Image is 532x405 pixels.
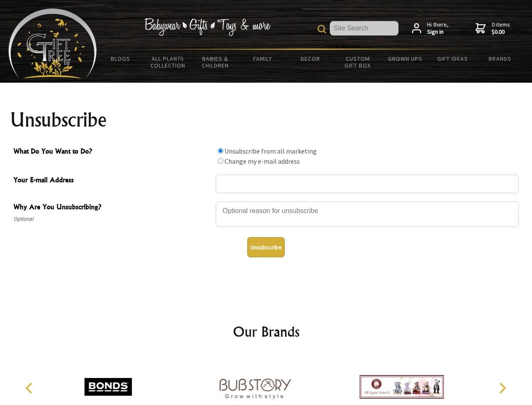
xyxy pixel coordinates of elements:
a: Gift Ideas [429,50,476,67]
a: All Plants Collection [144,50,192,74]
a: Family [239,50,287,67]
span: 0 items [492,21,510,36]
a: Babies & Children [192,50,239,74]
textarea: Why Are You Unsubscribing? [216,202,519,227]
input: What Do You Want to Do? [218,148,223,154]
input: Site Search [330,21,398,35]
span: Why Are You Unsubscribing? [13,202,211,214]
h2: Our Brands [17,321,516,342]
a: Decor [286,50,334,67]
label: Unsubscribe from all marketing [225,147,317,155]
a: Brands [476,50,524,67]
input: Your E-mail Address [216,175,519,193]
input: What Do You Want to Do? [218,158,223,164]
button: Previous [21,379,40,397]
span: Optional [13,214,211,224]
strong: Sign in [427,28,449,36]
a: Custom Gift Box [334,50,382,74]
img: Babyware - Gifts - Toys and more... [8,8,97,78]
label: Change my e-mail address [225,157,300,165]
a: Grown Ups [381,50,429,67]
span: What Do You Want to Do? [13,146,211,158]
a: 0 items$0.00 [476,21,510,36]
button: Unsubscribe [247,237,285,257]
span: Hi there, [427,21,449,36]
a: BLOGS [97,50,144,67]
img: Babywear - Gifts - Toys & more [144,18,270,36]
a: Hi there,Sign in [412,21,449,36]
button: Next [493,379,511,397]
img: product search [318,25,326,33]
span: Your E-mail Address [13,175,211,187]
strong: $0.00 [492,28,510,36]
h1: Unsubscribe [10,110,522,130]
